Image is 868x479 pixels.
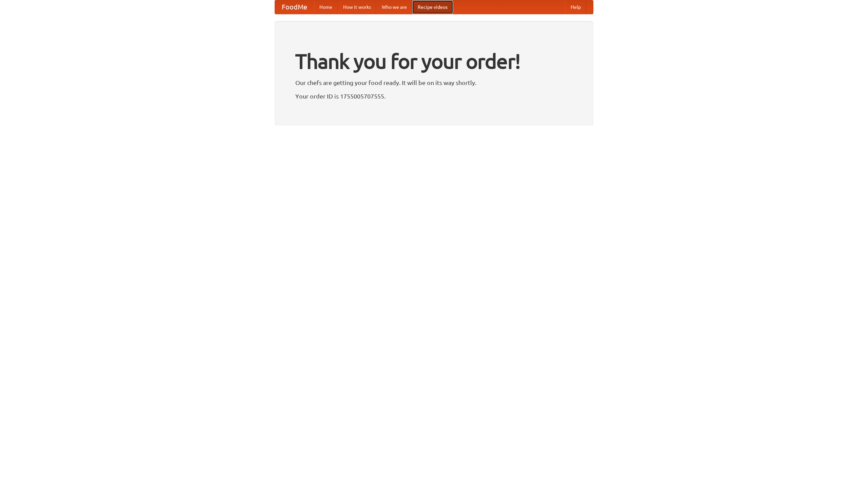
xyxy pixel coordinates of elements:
h1: Thank you for your order! [295,45,573,78]
a: FoodMe [275,0,314,14]
a: How it works [338,0,376,14]
a: Who we are [376,0,412,14]
p: Your order ID is 1755005707555. [295,91,573,101]
p: Our chefs are getting your food ready. It will be on its way shortly. [295,78,573,88]
a: Home [314,0,338,14]
a: Recipe videos [412,0,453,14]
a: Help [565,0,586,14]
